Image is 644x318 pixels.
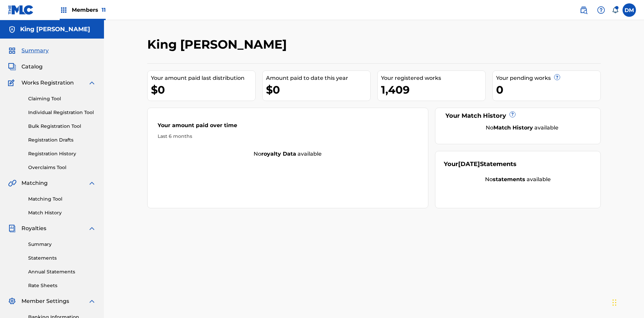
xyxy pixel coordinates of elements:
[8,79,17,87] img: Works Registration
[28,241,96,248] a: Summary
[72,6,106,14] span: Members
[28,150,96,157] a: Registration History
[8,47,49,55] a: SummarySummary
[88,297,96,305] img: expand
[496,82,600,97] div: 0
[28,137,96,144] a: Registration Drafts
[28,123,96,130] a: Bulk Registration Tool
[554,74,560,80] span: ?
[458,160,480,168] span: [DATE]
[266,74,370,82] div: Amount paid to date this year
[8,5,34,15] img: MLC Logo
[496,74,600,82] div: Your pending works
[266,82,370,97] div: $0
[612,7,619,13] div: Notifications
[8,224,16,232] img: Royalties
[594,3,608,17] div: Help
[21,224,46,232] span: Royalties
[610,286,644,318] iframe: Chat Widget
[510,112,515,117] span: ?
[493,176,525,182] strong: statements
[493,124,533,131] strong: Match History
[158,133,418,140] div: Last 6 months
[21,63,43,71] span: Catalog
[8,25,16,34] img: Accounts
[102,7,106,13] span: 11
[444,111,592,120] div: Your Match History
[151,82,255,97] div: $0
[88,179,96,187] img: expand
[147,37,290,52] h2: King [PERSON_NAME]
[597,6,605,14] img: help
[88,224,96,232] img: expand
[8,179,16,187] img: Matching
[151,74,255,82] div: Your amount paid last distribution
[21,47,49,55] span: Summary
[580,6,588,14] img: search
[28,268,96,275] a: Annual Statements
[8,297,16,305] img: Member Settings
[28,255,96,262] a: Statements
[612,293,616,313] div: Drag
[28,282,96,289] a: Rate Sheets
[21,297,69,305] span: Member Settings
[20,25,90,33] h5: King McTesterson
[148,150,428,158] div: No available
[381,82,485,97] div: 1,409
[452,124,592,132] div: No available
[21,79,74,87] span: Works Registration
[381,74,485,82] div: Your registered works
[28,209,96,216] a: Match History
[444,160,517,169] div: Your Statements
[444,175,592,183] div: No available
[8,47,16,55] img: Summary
[21,179,48,187] span: Matching
[577,3,590,17] a: Public Search
[28,109,96,116] a: Individual Registration Tool
[158,121,418,133] div: Your amount paid over time
[28,196,96,203] a: Matching Tool
[261,151,296,157] strong: royalty data
[60,6,68,14] img: Top Rightsholders
[28,95,96,102] a: Claiming Tool
[623,3,636,17] div: User Menu
[28,164,96,171] a: Overclaims Tool
[88,79,96,87] img: expand
[8,63,43,71] a: CatalogCatalog
[8,63,16,71] img: Catalog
